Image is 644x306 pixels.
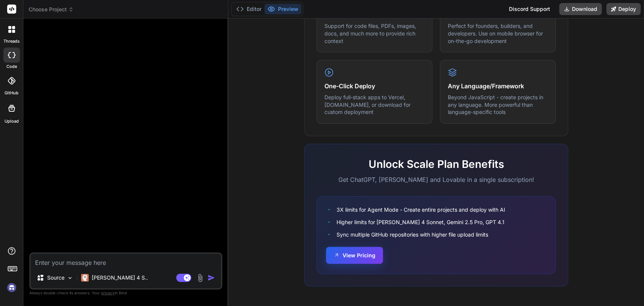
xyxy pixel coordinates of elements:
label: Upload [5,118,19,125]
label: GitHub [5,90,18,96]
img: attachment [196,274,204,282]
label: code [6,63,17,70]
img: Claude 4 Sonnet [81,274,89,281]
p: Beyond JavaScript - create projects in any language. More powerful than language-specific tools [448,94,548,116]
img: signin [5,281,18,294]
span: 3X limits for Agent Mode - Create entire projects and deploy with AI [337,206,505,214]
p: Support for code files, PDFs, images, docs, and much more to provide rich context [324,22,424,45]
button: View Pricing [326,247,383,264]
span: Higher limits for [PERSON_NAME] 4 Sonnet, Gemini 2.5 Pro, GPT 4.1 [337,218,504,226]
button: Download [559,3,602,15]
h4: One-Click Deploy [324,81,424,91]
p: Get ChatGPT, [PERSON_NAME] and Lovable in a single subscription! [317,175,556,184]
p: Deploy full-stack apps to Vercel, [DOMAIN_NAME], or download for custom deployment [324,94,424,116]
button: Editor [233,4,264,14]
p: [PERSON_NAME] 4 S.. [92,274,148,281]
img: Pick Models [67,275,73,281]
p: Source [47,274,65,281]
span: Sync multiple GitHub repositories with higher file upload limits [337,231,488,238]
div: Discord Support [504,3,555,15]
p: Always double-check its answers. Your in Bind [29,289,222,297]
button: Deploy [606,3,641,15]
h4: Any Language/Framework [448,81,548,91]
h2: Unlock Scale Plan Benefits [317,156,556,172]
span: privacy [101,291,115,295]
button: Preview [264,4,301,14]
label: threads [3,38,20,45]
p: Perfect for founders, builders, and developers. Use on mobile browser for on-the-go development [448,22,548,45]
span: Choose Project [29,6,74,13]
img: icon [207,274,215,281]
